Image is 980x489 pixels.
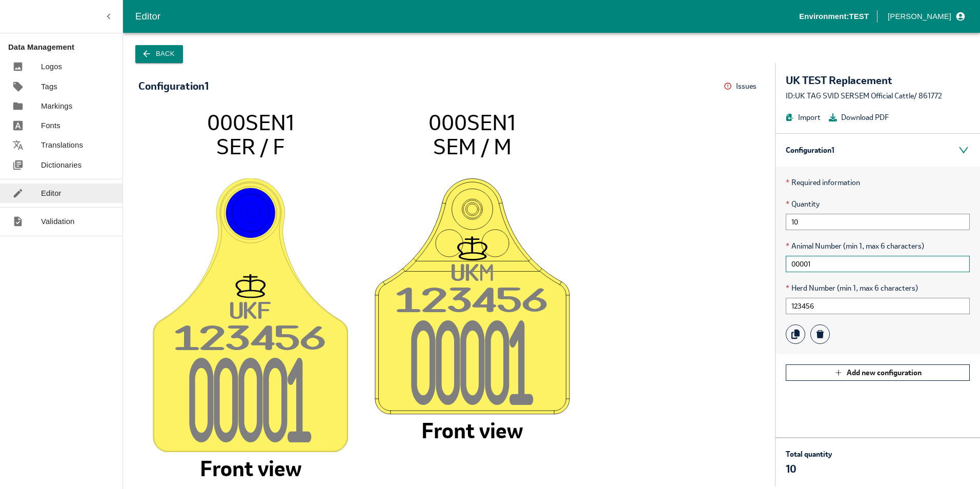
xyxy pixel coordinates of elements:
p: Tags [41,81,57,92]
div: Configuration 1 [775,134,980,167]
tspan: 000SEN1 [207,109,294,136]
p: Dictionaries [41,159,81,171]
p: [PERSON_NAME] [888,11,951,22]
tspan: 12345 [174,325,300,350]
tspan: 1 [509,319,534,405]
tspan: 6 [522,288,548,312]
tspan: M [480,264,493,281]
p: Markings [41,100,72,112]
p: Environment: TEST [799,11,869,22]
button: Back [135,45,183,63]
tspan: SER / F [216,133,284,160]
button: Add new configuration [786,364,970,381]
tspan: UK [452,263,480,281]
tspan: 000SEN1 [428,109,516,136]
p: Logos [41,61,62,72]
tspan: UK [230,301,258,318]
tspan: 0000 [189,357,288,443]
p: 10 [786,462,832,476]
span: Herd Number [786,282,970,294]
tspan: 12345 [396,288,522,312]
span: Quantity [786,198,970,210]
p: Translations [41,139,83,151]
tspan: Front view [421,417,523,444]
tspan: 1 [288,357,312,443]
tspan: F [258,301,271,318]
p: Data Management [8,42,122,53]
button: Download PDF [829,112,889,123]
button: Import [786,112,821,123]
button: profile [884,8,968,25]
p: Fonts [41,120,60,131]
div: Configuration 1 [138,80,209,92]
div: ID: UK TAG SVID SERSEM Official Cattle / 861772 [786,90,970,101]
tspan: 6 [300,326,326,350]
p: Total quantity [786,449,832,460]
p: Required information [786,177,970,188]
span: (min 1, max 6 characters) [843,240,924,252]
p: Validation [41,216,75,227]
button: Issues [724,78,760,94]
tspan: Front view [200,455,301,482]
div: UK TEST Replacement [786,73,970,88]
span: Animal Number [786,240,970,252]
div: Editor [135,9,799,24]
tspan: 0000 [411,319,509,405]
p: Editor [41,188,62,199]
tspan: SEM / M [433,133,512,160]
span: (min 1, max 6 characters) [837,282,918,294]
